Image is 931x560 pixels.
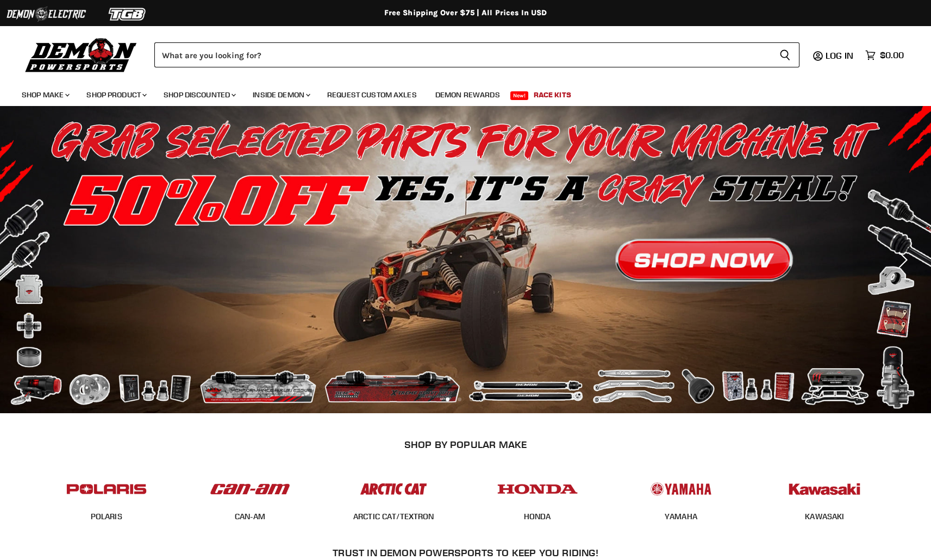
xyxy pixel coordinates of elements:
a: Demon Rewards [427,84,508,106]
img: Demon Electric Logo 2 [5,4,87,24]
h2: SHOP BY POPULAR MAKE [44,439,887,450]
img: TGB Logo 2 [87,4,168,24]
img: POPULAR_MAKE_logo_1_adc20308-ab24-48c4-9fac-e3c1a623d575.jpg [208,472,292,506]
span: CAN-AM [235,512,266,522]
a: $0.00 [860,47,909,63]
form: Product [154,42,799,67]
span: Log in [826,50,853,61]
img: POPULAR_MAKE_logo_4_4923a504-4bac-4306-a1be-165a52280178.jpg [495,472,580,506]
span: $0.00 [880,50,904,60]
input: Search [154,42,771,67]
a: Request Custom Axles [319,84,425,106]
li: Page dot 1 [446,397,449,401]
button: Search [771,42,799,67]
img: POPULAR_MAKE_logo_6_76e8c46f-2d1e-4ecc-b320-194822857d41.jpg [782,472,867,506]
a: HONDA [524,512,551,521]
a: KAWASAKI [805,512,844,521]
span: YAMAHA [665,512,697,522]
a: Shop Discounted [155,84,242,106]
img: POPULAR_MAKE_logo_5_20258e7f-293c-4aac-afa8-159eaa299126.jpg [639,472,723,506]
a: Shop Product [78,84,153,106]
span: HONDA [524,512,551,522]
a: YAMAHA [665,512,697,521]
li: Page dot 4 [482,397,485,401]
li: Page dot 2 [458,397,461,401]
a: Log in [821,51,860,60]
span: New! [510,91,529,100]
button: Next [890,249,912,271]
img: POPULAR_MAKE_logo_2_dba48cf1-af45-46d4-8f73-953a0f002620.jpg [64,472,149,506]
a: CAN-AM [235,512,266,521]
button: Previous [19,249,41,271]
span: KAWASAKI [805,512,844,522]
span: POLARIS [91,512,122,522]
img: Demon Powersports [22,35,141,74]
ul: Main menu [14,79,901,106]
h2: Trust In Demon Powersports To Keep You Riding! [57,547,874,558]
a: Inside Demon [245,84,317,106]
img: POPULAR_MAKE_logo_3_027535af-6171-4c5e-a9bc-f0eccd05c5d6.jpg [351,472,436,506]
a: ARCTIC CAT/TEXTRON [353,512,434,521]
div: Free Shipping Over $75 | All Prices In USD [31,8,901,18]
a: Race Kits [526,84,579,106]
span: ARCTIC CAT/TEXTRON [353,512,434,522]
li: Page dot 3 [470,397,473,401]
a: Shop Make [14,84,76,106]
a: POLARIS [91,512,122,521]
